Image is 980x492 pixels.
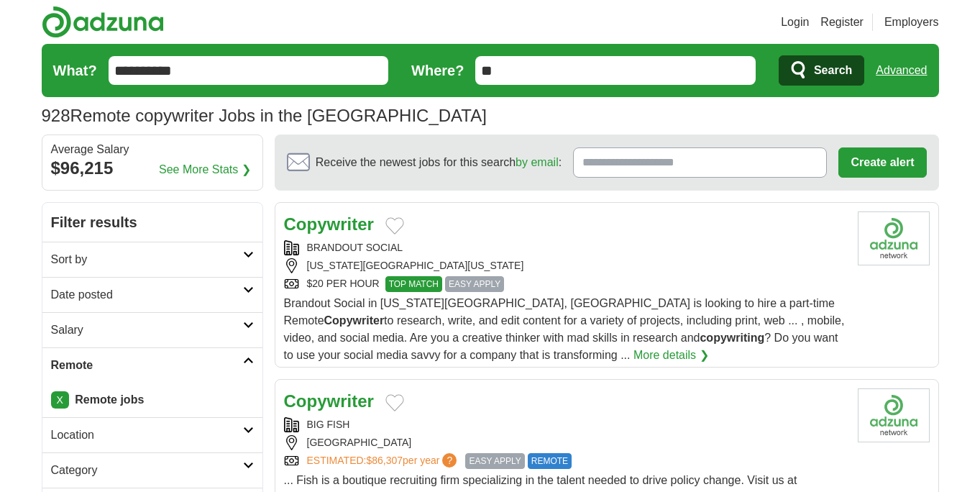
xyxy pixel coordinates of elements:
[884,14,939,31] a: Employers
[51,357,243,374] h2: Remote
[820,14,864,31] a: Register
[876,56,927,85] a: Advanced
[366,455,403,466] span: $86,307
[324,314,385,327] strong: Copywriter
[284,214,374,234] a: Copywriter
[316,154,562,171] span: Receive the newest jobs for this search :
[528,453,572,469] span: REMOTE
[42,347,262,383] a: Remote
[858,388,930,442] img: Company logo
[42,452,262,488] a: Category
[445,276,504,292] span: EASY APPLY
[42,312,262,347] a: Salary
[51,286,243,304] h2: Date posted
[51,427,243,444] h2: Location
[42,103,70,129] span: 928
[51,155,254,181] div: $96,215
[858,211,930,265] img: Company logo
[385,394,404,411] button: Add to favorite jobs
[781,14,809,31] a: Login
[284,435,846,450] div: [GEOGRAPHIC_DATA]
[42,203,262,242] h2: Filter results
[633,347,709,364] a: More details ❯
[53,60,97,81] label: What?
[465,453,524,469] span: EASY APPLY
[307,453,460,469] a: ESTIMATED:$86,307per year?
[284,417,846,432] div: BIG FISH
[159,161,251,178] a: See More Stats ❯
[51,391,69,409] a: X
[75,393,144,406] strong: Remote jobs
[284,276,846,292] div: $20 PER HOUR
[42,106,487,125] h1: Remote copywriter Jobs in the [GEOGRAPHIC_DATA]
[385,276,442,292] span: TOP MATCH
[284,258,846,273] div: [US_STATE][GEOGRAPHIC_DATA][US_STATE]
[42,6,164,38] img: Adzuna logo
[51,322,243,339] h2: Salary
[284,297,845,361] span: Brandout Social in [US_STATE][GEOGRAPHIC_DATA], [GEOGRAPHIC_DATA] is looking to hire a part-time ...
[442,453,457,468] span: ?
[700,332,764,344] strong: copywriting
[385,217,404,234] button: Add to favorite jobs
[42,417,262,452] a: Location
[411,60,464,81] label: Where?
[814,56,852,85] span: Search
[516,156,559,168] a: by email
[51,251,243,268] h2: Sort by
[284,391,374,411] a: Copywriter
[42,242,262,277] a: Sort by
[42,277,262,312] a: Date posted
[51,144,254,155] div: Average Salary
[51,462,243,479] h2: Category
[838,147,926,178] button: Create alert
[779,55,864,86] button: Search
[284,240,846,255] div: BRANDOUT SOCIAL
